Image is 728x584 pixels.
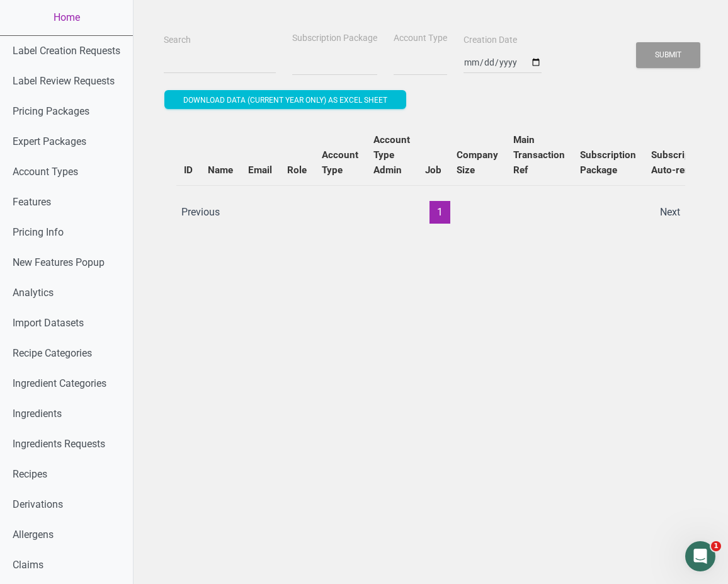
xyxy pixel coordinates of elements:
b: Role [287,164,307,176]
button: 1 [429,201,450,224]
div: Page navigation example [176,201,685,224]
iframe: Intercom live chat [685,541,715,571]
label: Account Type [394,32,447,45]
div: Users [164,112,698,236]
button: Submit [636,42,700,68]
b: Subscription Package [580,149,636,176]
b: Main Transaction Ref [513,134,565,176]
button: Download data (current year only) as excel sheet [164,90,406,109]
label: Creation Date [464,34,517,47]
span: 1 [711,541,721,551]
b: Account Type [322,149,358,176]
b: Email [248,164,272,176]
label: Search [164,34,191,47]
b: Account Type Admin [373,134,410,176]
b: ID [184,164,193,176]
label: Subscription Package [292,32,377,45]
b: Subscription Auto-renew [651,149,707,176]
b: Job [425,164,441,176]
span: Download data (current year only) as excel sheet [183,96,387,105]
b: Name [208,164,233,176]
b: Company Size [457,149,498,176]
